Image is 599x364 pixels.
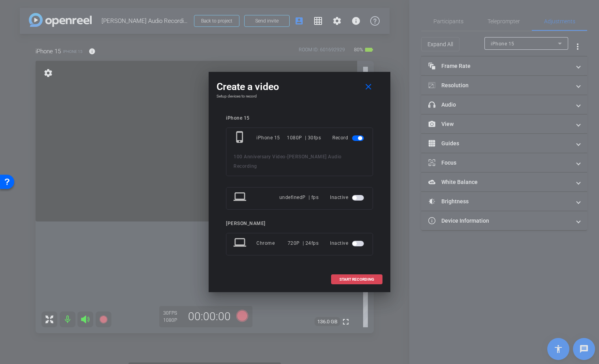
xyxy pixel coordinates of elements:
[226,115,373,121] div: iPhone 15
[234,190,248,205] mat-icon: laptop
[217,94,382,99] h4: Setup devices to record
[364,82,373,92] mat-icon: close
[288,236,319,250] div: 720P | 24fps
[234,236,248,250] mat-icon: laptop
[256,236,288,250] div: Chrome
[226,221,373,227] div: [PERSON_NAME]
[279,190,319,205] div: undefinedP | fps
[256,131,287,145] div: iPhone 15
[287,131,321,145] div: 1080P | 30fps
[330,190,365,205] div: Inactive
[234,154,342,169] span: [PERSON_NAME] Audio Recording
[286,154,288,159] span: -
[339,278,374,281] span: START RECORDING
[234,154,286,159] span: 100 Anniversary Video
[234,131,248,145] mat-icon: phone_iphone
[331,274,382,284] button: START RECORDING
[332,131,365,145] div: Record
[217,80,382,94] div: Create a video
[330,236,365,250] div: Inactive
